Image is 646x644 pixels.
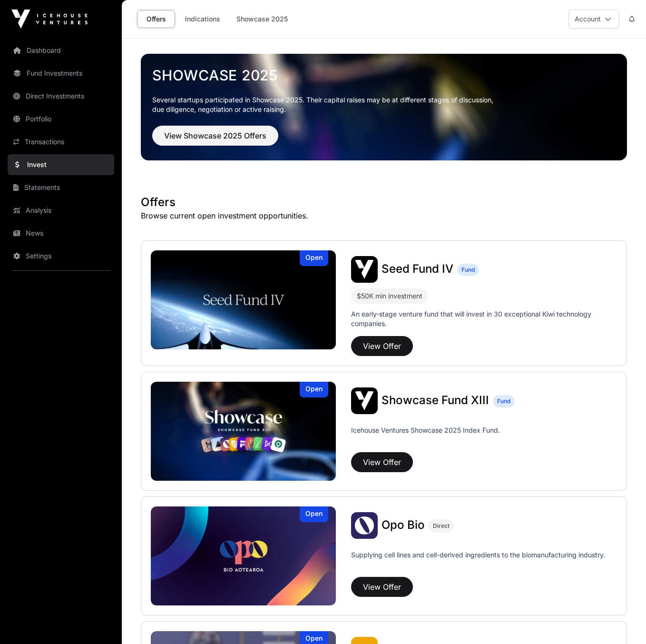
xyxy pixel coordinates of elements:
h1: Offers [141,195,627,210]
span: Fund [461,266,475,274]
div: Open [300,506,328,522]
a: Opo Bio [382,519,425,532]
img: Icehouse Ventures Logo [11,10,88,29]
a: Indications [179,10,226,28]
button: View Offer [351,452,413,472]
button: View Showcase 2025 Offers [152,126,278,146]
span: View Showcase 2025 Offers [164,130,266,141]
p: Icehouse Ventures Showcase 2025 Index Fund. [351,426,500,435]
div: $50K min investment [357,290,422,302]
a: Showcase 2025 [152,67,616,84]
p: Browse current open investment opportunities. [141,210,627,221]
img: Opo Bio [351,512,378,539]
button: View Offer [351,336,413,356]
img: Seed Fund IV [351,256,378,283]
a: Seed Fund IVOpen [151,250,336,349]
a: Dashboard [8,40,114,61]
a: Offers [137,10,175,28]
img: Seed Fund IV [151,250,336,349]
a: Settings [8,246,114,267]
span: Direct [433,522,450,530]
span: Showcase Fund XIII [382,393,489,407]
a: Direct Investments [8,86,114,107]
a: News [8,223,114,244]
button: Account [568,10,619,29]
div: Open [300,382,328,397]
p: Supplying cell lines and cell-derived ingredients to the biomanufacturing industry. [351,550,605,560]
a: Transactions [8,131,114,152]
p: An early-stage venture fund that will invest in 30 exceptional Kiwi technology companies. [351,309,617,328]
img: Showcase 2025 [141,54,627,160]
a: Showcase Fund XIIIOpen [151,382,336,481]
span: Seed Fund IV [382,262,453,276]
span: Opo Bio [382,518,425,532]
a: Invest [8,154,114,175]
img: Showcase Fund XIII [151,382,336,481]
a: Portfolio [8,109,114,129]
a: Showcase Fund XIII [382,395,489,407]
img: Opo Bio [151,506,336,605]
button: View Offer [351,577,413,597]
img: Showcase Fund XIII [351,387,378,414]
a: Analysis [8,200,114,221]
a: Opo BioOpen [151,506,336,605]
span: Fund [497,397,510,405]
a: View Showcase 2025 Offers [152,135,278,145]
iframe: Chat Widget [598,598,646,644]
div: Open [300,250,328,266]
a: Fund Investments [8,63,114,84]
a: Showcase 2025 [230,10,294,28]
a: Seed Fund IV [382,263,453,276]
div: $50K min investment [351,288,428,304]
p: Several startups participated in Showcase 2025. Their capital raises may be at different stages o... [152,95,616,114]
a: Statements [8,177,114,198]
